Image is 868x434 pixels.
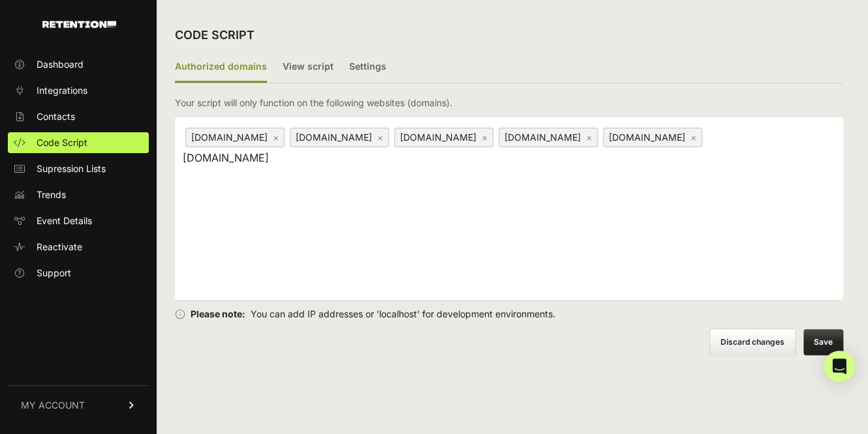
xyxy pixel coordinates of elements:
[8,184,149,205] a: Trends
[8,385,149,425] a: MY ACCOUNT
[690,132,696,143] a: ×
[273,132,279,143] a: ×
[37,240,82,253] span: Reactivate
[175,26,255,44] h2: CODE SCRIPT
[37,136,87,149] span: Code Script
[283,52,333,83] label: View script
[499,128,598,147] div: [DOMAIN_NAME]
[8,158,149,179] a: Supression Lists
[377,132,383,143] a: ×
[8,106,149,127] a: Contacts
[8,263,149,283] a: Support
[175,52,267,83] label: Authorized domains
[709,328,796,356] label: Discard changes
[824,351,855,382] div: Open Intercom Messenger
[394,128,493,147] div: [DOMAIN_NAME]
[586,132,592,143] a: ×
[37,110,75,123] span: Contacts
[349,52,386,83] label: Settings
[37,162,106,175] span: Supression Lists
[37,84,87,97] span: Integrations
[8,132,149,153] a: Code Script
[175,96,452,109] p: Your script will only function on the following websites (domains).
[8,80,149,101] a: Integrations
[8,54,149,75] a: Dashboard
[42,21,116,28] img: Retention.com
[175,308,843,321] p: You can add IP addresses or 'localhost' for development environments.
[482,132,488,143] a: ×
[37,58,84,71] span: Dashboard
[185,128,285,147] div: [DOMAIN_NAME]
[37,214,92,227] span: Event Details
[191,308,245,321] strong: Please note:
[8,237,149,257] a: Reactivate
[37,267,71,280] span: Support
[8,210,149,231] a: Event Details
[290,128,389,147] div: [DOMAIN_NAME]
[21,399,85,412] span: MY ACCOUNT
[603,128,702,147] div: [DOMAIN_NAME]
[803,329,843,355] button: Save
[37,188,66,201] span: Trends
